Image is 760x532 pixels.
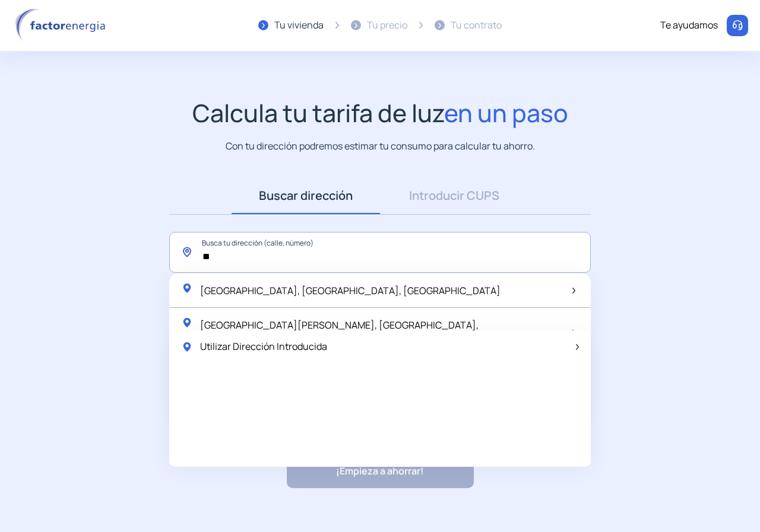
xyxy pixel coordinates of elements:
img: logo factor [12,8,113,43]
h1: Calcula tu tarifa de luz [192,98,568,128]
span: en un paso [444,96,568,129]
p: Con tu dirección podremos estimar tu consumo para calcular tu ahorro. [226,139,535,154]
img: location-pin-green.svg [181,341,193,353]
img: arrow-next-item.svg [572,330,575,336]
img: location-pin-green.svg [181,317,193,329]
div: Te ayudamos [660,18,718,33]
span: [GEOGRAPHIC_DATA][PERSON_NAME], [GEOGRAPHIC_DATA], [GEOGRAPHIC_DATA] [181,318,479,347]
img: location-pin-green.svg [181,282,193,294]
img: arrow-next-item.svg [576,344,579,350]
div: Tu vivienda [274,18,324,33]
div: Tu precio [367,18,407,33]
a: Introducir CUPS [380,177,528,214]
img: llamar [731,20,743,31]
span: [GEOGRAPHIC_DATA], [GEOGRAPHIC_DATA], [GEOGRAPHIC_DATA] [200,284,501,297]
span: Utilizar Dirección Introducida [200,339,327,355]
img: arrow-next-item.svg [572,288,575,294]
a: Buscar dirección [232,177,380,214]
div: Tu contrato [451,18,502,33]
